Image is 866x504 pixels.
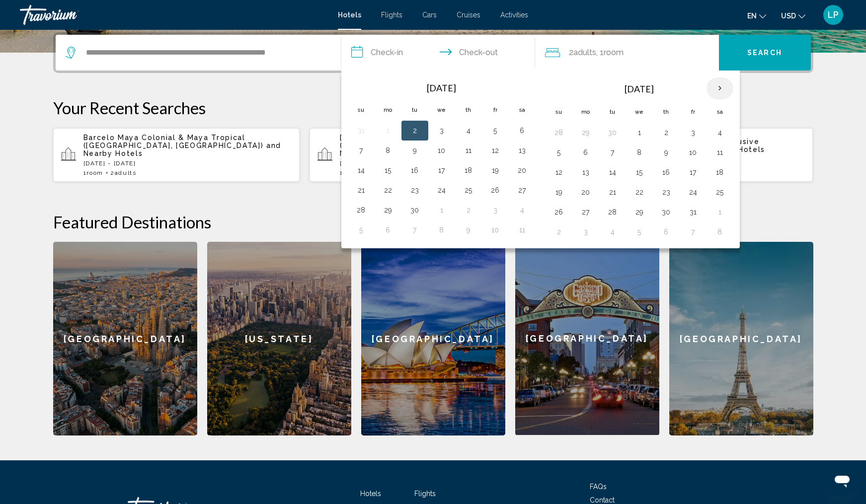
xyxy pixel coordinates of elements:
[712,145,728,159] button: Day 11
[514,124,530,138] button: Day 6
[747,49,782,57] span: Search
[658,126,674,140] button: Day 2
[407,183,423,197] button: Day 23
[551,225,567,239] button: Day 2
[380,203,396,217] button: Day 29
[590,496,615,504] a: Contact
[83,160,292,167] p: [DATE] - [DATE]
[375,77,509,99] th: [DATE]
[353,144,369,157] button: Day 7
[551,126,567,140] button: Day 28
[605,225,621,239] button: Day 4
[658,145,674,159] button: Day 9
[434,124,450,138] button: Day 3
[20,5,328,25] a: Travorium
[461,183,476,197] button: Day 25
[487,183,503,197] button: Day 26
[572,77,707,101] th: [DATE]
[669,242,813,435] div: [GEOGRAPHIC_DATA]
[53,128,300,182] button: Barcelo Maya Colonial & Maya Tropical ([GEOGRAPHIC_DATA], [GEOGRAPHIC_DATA]) and Nearby Hotels[DA...
[434,183,450,197] button: Day 24
[457,11,480,19] a: Cruises
[605,185,621,199] button: Day 21
[719,35,811,71] button: Search
[605,145,621,159] button: Day 7
[578,145,594,159] button: Day 6
[514,144,530,157] button: Day 13
[578,126,594,140] button: Day 29
[685,165,701,179] button: Day 17
[434,223,450,237] button: Day 8
[573,48,596,57] span: Adults
[631,165,647,179] button: Day 15
[551,205,567,219] button: Day 26
[422,11,437,19] a: Cars
[826,464,858,496] iframe: Button to launch messaging window
[360,490,381,498] a: Hotels
[487,203,503,217] button: Day 3
[712,185,728,199] button: Day 25
[434,203,450,217] button: Day 1
[820,4,846,25] button: User Menu
[338,11,361,19] a: Hotels
[551,165,567,179] button: Day 12
[605,205,621,219] button: Day 28
[361,242,505,435] a: [GEOGRAPHIC_DATA]
[53,212,813,232] h2: Featured Destinations
[340,134,520,149] span: [GEOGRAPHIC_DATA] & Spa All Inclusive ([GEOGRAPHIC_DATA], [GEOGRAPHIC_DATA])
[578,185,594,199] button: Day 20
[500,11,528,19] a: Activities
[590,483,607,491] a: FAQs
[407,223,423,237] button: Day 7
[631,126,647,140] button: Day 1
[414,490,436,498] span: Flights
[461,223,476,237] button: Day 9
[380,124,396,138] button: Day 1
[487,124,503,138] button: Day 5
[310,128,556,182] button: [GEOGRAPHIC_DATA] & Spa All Inclusive ([GEOGRAPHIC_DATA], [GEOGRAPHIC_DATA]) and Nearby Hotels[DA...
[685,225,701,239] button: Day 7
[487,163,503,177] button: Day 19
[631,225,647,239] button: Day 5
[578,165,594,179] button: Day 13
[685,185,701,199] button: Day 24
[685,145,701,159] button: Day 10
[407,144,423,157] button: Day 9
[353,163,369,177] button: Day 14
[658,225,674,239] button: Day 6
[56,35,811,71] div: Search widget
[381,11,402,19] a: Flights
[658,205,674,219] button: Day 30
[380,163,396,177] button: Day 15
[115,169,137,176] span: Adults
[578,225,594,239] button: Day 3
[712,205,728,219] button: Day 1
[353,203,369,217] button: Day 28
[685,205,701,219] button: Day 31
[747,12,757,20] span: en
[110,169,137,176] span: 2
[828,10,839,20] span: LP
[407,124,423,138] button: Day 2
[514,203,530,217] button: Day 4
[407,163,423,177] button: Day 16
[487,144,503,157] button: Day 12
[461,163,476,177] button: Day 18
[596,46,624,60] span: , 1
[380,223,396,237] button: Day 6
[658,165,674,179] button: Day 16
[781,8,805,23] button: Change currency
[604,48,624,57] span: Room
[207,242,351,435] a: [US_STATE]
[781,12,796,20] span: USD
[353,223,369,237] button: Day 5
[340,160,549,167] p: [DATE] - [DATE]
[53,98,813,118] p: Your Recent Searches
